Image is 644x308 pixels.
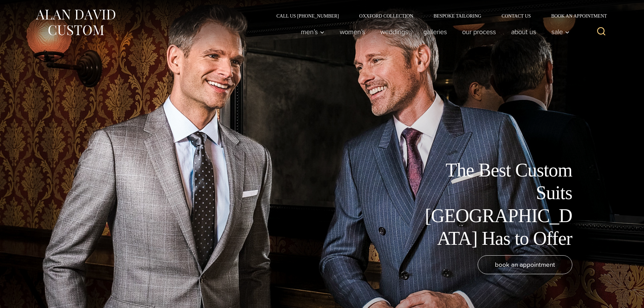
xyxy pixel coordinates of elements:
[478,255,572,274] a: book an appointment
[373,25,415,39] a: weddings
[332,25,373,39] a: Women’s
[503,25,544,39] a: About Us
[454,25,503,39] a: Our Process
[492,14,541,18] a: Contact Us
[349,14,423,18] a: Oxxford Collection
[551,28,570,35] span: Sale
[423,14,491,18] a: Bespoke Tailoring
[593,24,610,40] button: View Search Form
[266,14,349,18] a: Call Us [PHONE_NUMBER]
[541,14,609,18] a: Book an Appointment
[266,14,610,18] nav: Secondary Navigation
[420,159,572,250] h1: The Best Custom Suits [GEOGRAPHIC_DATA] Has to Offer
[495,260,555,269] span: book an appointment
[35,7,116,38] img: Alan David Custom
[415,25,454,39] a: Galleries
[301,28,325,35] span: Men’s
[293,25,573,39] nav: Primary Navigation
